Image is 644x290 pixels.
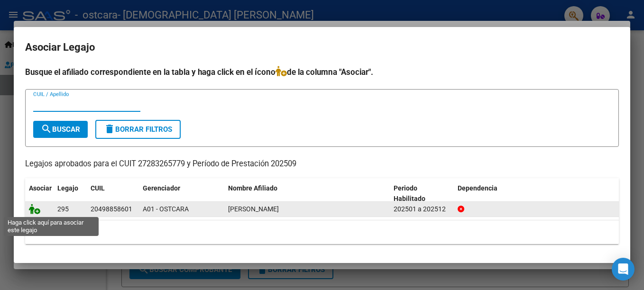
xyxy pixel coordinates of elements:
[228,184,277,192] span: Nombre Afiliado
[390,178,454,209] datatable-header-cell: Periodo Habilitado
[25,220,619,244] div: 1 registros
[57,205,69,213] span: 295
[104,125,172,134] span: Borrar Filtros
[95,120,181,139] button: Borrar Filtros
[41,123,52,135] mat-icon: search
[394,184,425,203] span: Periodo Habilitado
[57,184,78,192] span: Legajo
[612,258,635,281] div: Open Intercom Messenger
[33,121,88,138] button: Buscar
[394,204,450,215] div: 202501 a 202512
[25,158,619,170] p: Legajos aprobados para el CUIT 27283265779 y Período de Prestación 202509
[458,184,497,192] span: Dependencia
[29,184,52,192] span: Asociar
[91,184,105,192] span: CUIL
[139,178,224,209] datatable-header-cell: Gerenciador
[25,178,54,209] datatable-header-cell: Asociar
[25,66,619,78] h4: Busque el afiliado correspondiente en la tabla y haga click en el ícono de la columna "Asociar".
[104,123,115,135] mat-icon: delete
[41,125,80,134] span: Buscar
[54,178,87,209] datatable-header-cell: Legajo
[25,38,619,56] h2: Asociar Legajo
[224,178,390,209] datatable-header-cell: Nombre Afiliado
[228,205,279,213] span: ROJAS BENJAMIN JONAS
[454,178,619,209] datatable-header-cell: Dependencia
[143,205,189,213] span: A01 - OSTCARA
[143,184,180,192] span: Gerenciador
[87,178,139,209] datatable-header-cell: CUIL
[91,204,132,215] div: 20498858601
